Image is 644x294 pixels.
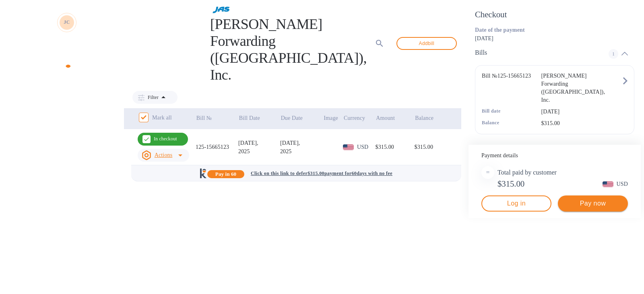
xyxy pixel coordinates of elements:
[344,114,365,122] p: Currency
[215,171,236,177] b: Pay in 60
[280,139,323,147] div: [DATE],
[324,114,338,122] p: Image
[357,143,376,151] p: USD
[475,27,525,33] b: Date of the payment
[281,114,313,122] span: Due Date
[82,17,122,28] p: [PERSON_NAME] company
[482,120,499,125] b: Balance
[60,60,94,70] img: Logo
[155,152,173,158] u: Actions
[481,166,494,179] div: =
[604,255,644,294] iframe: Chat Widget
[541,72,597,104] p: [PERSON_NAME] Forwarding ([GEOGRAPHIC_DATA]), Inc.
[482,108,501,114] b: Bill date
[481,151,628,160] p: Payment details
[3,53,13,58] b: Bills
[482,72,538,80] p: Bill № 125-15665123
[64,19,70,25] b: JC
[239,114,270,122] span: Bill Date
[3,43,124,51] p: Pay
[415,114,433,122] p: Balance
[475,34,634,43] p: [DATE]
[603,181,613,187] img: USD
[489,199,544,208] span: Log in
[281,114,303,122] p: Due Date
[497,169,557,177] h3: Total paid by customer
[376,143,415,151] div: $315.00
[376,114,405,122] span: Amount
[280,147,323,156] div: 2025
[239,114,260,122] p: Bill Date
[144,94,159,101] p: Filter
[238,139,280,147] div: [DATE],
[343,144,354,150] img: USD
[617,180,628,188] p: USD
[558,195,628,212] button: Pay now
[33,61,60,70] p: Powered by
[609,49,618,59] span: 1
[196,143,238,151] div: 125-15665123
[475,10,634,20] h2: Checkout
[152,113,172,122] p: Mark all
[251,171,392,176] b: Click on this link to defer $315.00 payment for 60 days with no fee
[541,107,621,116] p: [DATE]
[415,114,444,122] span: Balance
[154,136,177,142] p: In checkout
[415,143,453,151] div: $315.00
[196,114,223,122] span: Bill №
[475,65,634,134] button: Bill №125-15665123[PERSON_NAME] Forwarding ([GEOGRAPHIC_DATA]), Inc.Bill date[DATE]Balance$315.00
[376,114,395,122] p: Amount
[481,195,551,212] button: Log in
[497,179,524,189] h2: $315.00
[564,199,621,208] span: Pay now
[396,37,457,50] button: Addbill
[541,119,621,127] p: $315.00
[238,147,280,156] div: 2025
[404,39,450,48] span: Add bill
[210,16,367,83] h1: [PERSON_NAME] Forwarding ([GEOGRAPHIC_DATA]), Inc.
[475,49,599,57] h3: Bills
[196,114,212,122] p: Bill №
